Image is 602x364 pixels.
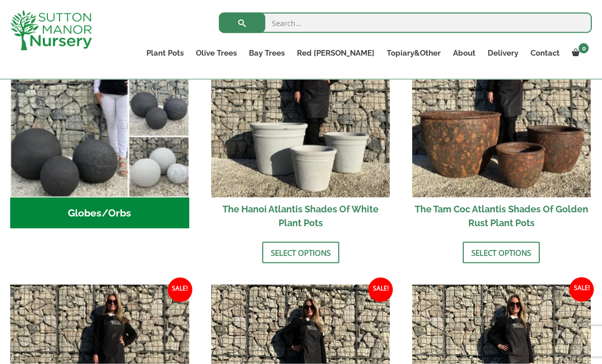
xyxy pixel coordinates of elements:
[524,46,566,60] a: Contact
[10,18,189,229] a: Visit product category Globes/Orbs
[211,198,390,234] h2: The Hanoi Atlantis Shades Of White Plant Pots
[10,18,189,198] img: Globes/Orbs
[262,242,339,263] a: Select options for “The Hanoi Atlantis Shades Of White Plant Pots”
[412,18,591,198] img: The Tam Coc Atlantis Shades Of Golden Rust Plant Pots
[482,46,524,60] a: Delivery
[168,278,192,302] span: Sale!
[140,46,190,60] a: Plant Pots
[243,46,291,60] a: Bay Trees
[569,278,594,302] span: Sale!
[412,18,591,234] a: Sale! The Tam Coc Atlantis Shades Of Golden Rust Plant Pots
[412,198,591,234] h2: The Tam Coc Atlantis Shades Of Golden Rust Plant Pots
[10,198,189,229] h2: Globes/Orbs
[447,46,482,60] a: About
[211,18,390,234] a: Sale! The Hanoi Atlantis Shades Of White Plant Pots
[190,46,243,60] a: Olive Trees
[463,242,540,263] a: Select options for “The Tam Coc Atlantis Shades Of Golden Rust Plant Pots”
[368,278,393,302] span: Sale!
[566,46,592,60] a: 0
[381,46,447,60] a: Topiary&Other
[579,43,589,54] span: 0
[291,46,381,60] a: Red [PERSON_NAME]
[10,10,92,51] img: logo
[219,13,592,33] input: Search...
[211,18,390,198] img: The Hanoi Atlantis Shades Of White Plant Pots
